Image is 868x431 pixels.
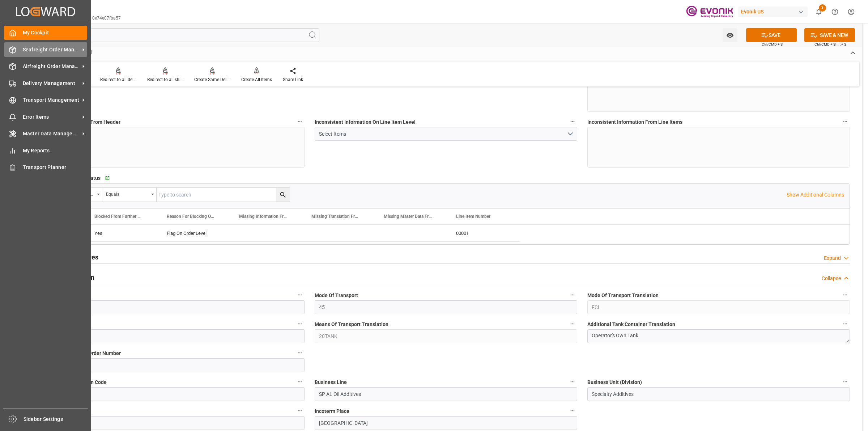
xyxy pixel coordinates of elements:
div: Share Link [283,76,303,83]
button: Incoterm [295,406,305,415]
button: Customer Purchase Order Number [295,348,305,358]
div: Expand [824,254,841,262]
span: Mode Of Transport [315,292,358,299]
a: My Reports [4,143,87,157]
button: open menu [315,127,577,141]
button: open menu [723,28,737,42]
div: 00001 [447,225,520,241]
input: Search Fields [33,28,319,42]
div: Select Items [319,130,567,138]
div: Yes [94,225,149,242]
button: Help Center [827,4,843,20]
span: Master Data Management [23,130,80,138]
span: Missing Translation From Master Data [311,214,360,219]
span: Airfreight Order Management [23,63,80,70]
span: Line Item Number [456,214,490,219]
button: SAVE [746,28,797,42]
span: Business Unit (Division) [587,379,642,386]
span: Ctrl/CMD + S [762,42,783,47]
button: Means Of Transport [295,319,305,329]
button: Means Of Transport Translation [568,319,577,329]
span: My Reports [23,147,88,155]
span: Inconsistent Information From Line Items [587,118,682,126]
button: search button [276,188,290,202]
div: Equals [106,189,149,198]
button: SAVE & NEW [804,28,855,42]
a: My Cockpit [4,26,87,40]
p: Show Additional Columns [787,191,844,199]
input: Type to search [157,188,290,202]
span: Blocked From Further Processing [94,214,143,219]
span: Transport Management [23,96,80,104]
div: Create All Items [241,76,272,83]
button: Business Line [568,377,577,386]
span: Reason For Blocking On This Line Item [167,214,215,219]
span: Inconsistent Information On Line Item Level [315,118,416,126]
a: Transport Planner [4,160,87,174]
button: Evonik US [738,5,810,18]
button: Additional Tank Container Translation [841,319,850,329]
span: Seafreight Order Management [23,46,80,54]
button: Mode Of Transport Translation [841,290,850,300]
div: Flag On Order Level [158,225,230,241]
div: Redirect to all shipments [147,76,183,83]
div: Redirect to all deliveries [100,76,136,83]
span: Missing Master Data From SAP [384,214,432,219]
span: Means Of Transport Translation [315,321,388,328]
button: Movement Type [295,290,305,300]
textarea: Operator's Own Tank [587,329,850,343]
span: Mode Of Transport Translation [587,292,659,299]
span: 3 [819,4,826,12]
span: Ctrl/CMD + Shift + S [814,42,846,47]
div: Collapse [822,275,841,282]
div: Evonik US [738,7,808,17]
button: Incoterm Place [568,406,577,415]
span: Missing Information From Line Item [239,214,288,219]
button: open menu [102,188,157,202]
span: Error Items [23,113,80,121]
button: Inconsistent Information On Line Item Level [568,117,577,126]
button: Business Line Division Code [295,377,305,386]
span: Incoterm Place [315,407,349,415]
button: Mode Of Transport [568,290,577,300]
span: Sidebar Settings [24,415,88,423]
span: Transport Planner [23,164,88,171]
span: Additional Tank Container Translation [587,321,675,328]
div: Press SPACE to select this row. [86,225,520,242]
img: Evonik-brand-mark-Deep-Purple-RGB.jpeg_1700498283.jpeg [686,5,733,18]
button: show 3 new notifications [810,4,827,20]
div: Create Same Delivery Date [194,76,230,83]
span: Business Line [315,379,347,386]
button: Inconsistent Information From Line Items [841,117,850,126]
button: Business Unit (Division) [841,377,850,386]
span: Delivery Management [23,80,80,87]
button: Missing Master Data From Header [295,117,305,126]
span: My Cockpit [23,29,88,37]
